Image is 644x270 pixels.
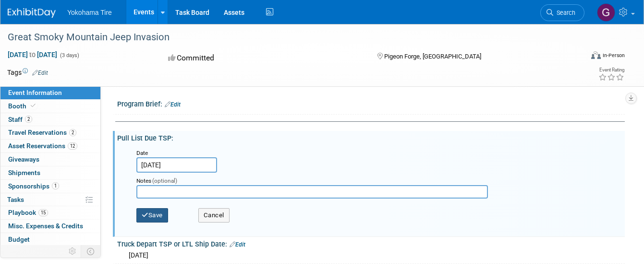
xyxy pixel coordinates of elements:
span: Misc. Expenses & Credits [8,222,83,230]
a: Event Information [0,86,100,99]
a: Giveaways [0,153,100,166]
td: Personalize Event Tab Strip [64,245,81,258]
div: Program Brief: [117,97,625,109]
small: Notes [136,177,151,184]
span: Shipments [8,169,40,176]
span: Yokohama Tire [67,9,112,16]
a: Edit [230,241,245,248]
div: Committed [165,50,362,67]
span: 2 [25,116,32,123]
img: gina Witter [597,3,615,22]
span: Asset Reservations [8,142,77,150]
div: Pull List Due TSP: [117,131,625,143]
span: Giveaways [8,155,39,163]
span: Staff [8,116,32,123]
span: [DATE] [DATE] [7,50,58,59]
span: 15 [38,209,48,216]
span: Playbook [8,209,48,216]
span: 12 [68,142,77,150]
small: Date [136,150,148,156]
span: 1 [52,182,59,189]
a: Misc. Expenses & Credits [0,220,100,233]
a: Asset Reservations12 [0,140,100,153]
span: Budget [8,235,30,243]
span: Pigeon Forge, [GEOGRAPHIC_DATA] [384,53,481,60]
a: Budget [0,233,100,246]
a: Search [540,4,584,21]
div: Event Format [534,50,625,64]
a: Edit [32,70,48,76]
span: Search [553,9,575,16]
img: Format-Inperson.png [591,51,601,59]
span: Sponsorships [8,182,59,190]
span: 2 [69,129,76,136]
a: Sponsorships1 [0,180,100,193]
a: Edit [165,101,181,108]
span: Booth [8,102,37,110]
span: Tasks [7,196,24,203]
span: (optional) [152,177,177,184]
span: (3 days) [59,52,79,59]
a: Staff2 [0,113,100,126]
input: Select Date [136,157,217,173]
div: Great Smoky Mountain Jeep Invasion [4,29,572,46]
a: Shipments [0,166,100,179]
div: Truck Depart TSP or LTL Ship Date: [117,237,625,249]
td: Toggle Event Tabs [81,245,101,258]
a: Travel Reservations2 [0,126,100,139]
a: Booth [0,100,100,113]
span: [DATE] [129,251,148,259]
span: to [28,51,37,59]
a: Tasks [0,193,100,206]
td: Tags [7,68,48,77]
i: Booth reservation complete [31,103,36,108]
div: Event Rating [598,68,624,72]
span: Event Information [8,89,62,96]
a: Playbook15 [0,206,100,219]
img: ExhibitDay [8,8,56,18]
button: Cancel [198,208,230,223]
div: In-Person [602,52,625,59]
button: Save [136,208,168,223]
span: Travel Reservations [8,129,76,136]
